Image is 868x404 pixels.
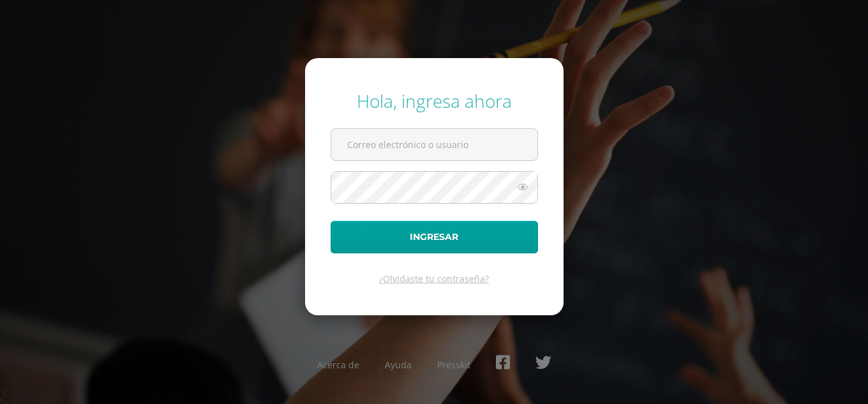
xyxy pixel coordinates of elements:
[379,273,489,285] a: ¿Olvidaste tu contraseña?
[331,221,538,253] button: Ingresar
[317,359,359,371] a: Acerca de
[437,359,470,371] a: Presskit
[385,359,412,371] a: Ayuda
[331,89,538,113] div: Hola, ingresa ahora
[331,129,537,160] input: Correo electrónico o usuario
